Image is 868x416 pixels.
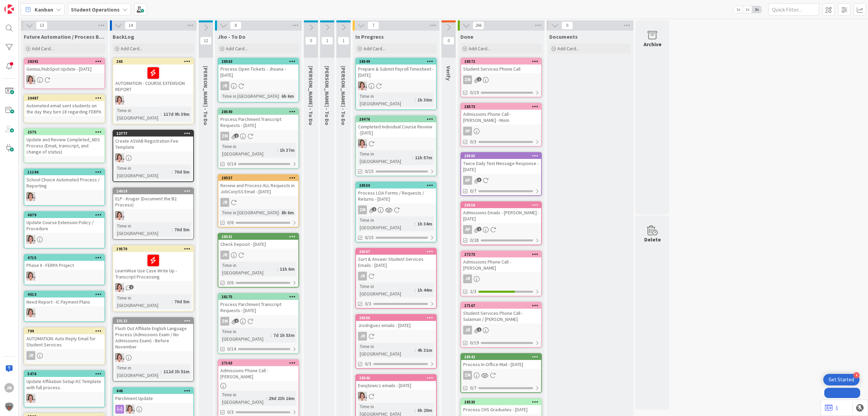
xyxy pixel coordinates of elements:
[358,150,412,165] div: Time in [GEOGRAPHIC_DATA]
[27,130,104,134] div: 2575
[218,360,298,381] div: 27163Admissions Phone Call - [PERSON_NAME]
[359,249,436,254] div: 28567
[463,127,472,135] div: AP
[460,58,542,97] a: 28572Student Services Phone CallZM0/19
[24,255,104,261] div: 4715
[356,272,436,281] div: JR
[26,272,35,281] img: EW
[415,286,416,294] span: :
[24,95,104,101] div: 20487
[172,298,173,305] span: :
[24,377,104,392] div: Update Affiliation Setup KC Template with full process.
[24,95,104,116] div: 20487Automated email sent students on the day they turn 18 regarding FERPA
[356,375,436,381] div: 28546
[24,261,104,270] div: Phase II - FERPA Project
[220,328,271,343] div: Time in [GEOGRAPHIC_DATA]
[116,247,193,251] div: 19570
[460,302,542,348] a: 27167Student Services Phone Call - Sulaiman / [PERSON_NAME]JR0/19
[220,92,279,100] div: Time in [GEOGRAPHIC_DATA]
[218,82,298,90] div: JR
[356,139,436,148] div: EW
[113,353,193,362] div: EW
[227,160,236,167] span: 0/14
[173,298,191,305] div: 70d 5m
[363,46,385,52] span: Add Card...
[173,226,191,233] div: 70d 5m
[121,46,142,52] span: Add Card...
[218,175,298,181] div: 28557
[26,308,35,317] img: EW
[355,115,437,176] a: 28476Completed Individual Course Review - [DATE]EWTime in [GEOGRAPHIC_DATA]:11h 57m0/15
[477,178,481,182] span: 3
[461,251,541,257] div: 27273
[113,153,193,162] div: EW
[24,291,105,322] a: 4013Need Report - IC Payment PlansEW
[227,219,234,226] span: 0/6
[413,154,434,161] div: 11h 57m
[356,332,436,341] div: JR
[116,319,193,323] div: 23122
[463,274,472,283] div: JR
[115,96,124,105] img: EW
[27,329,104,333] div: 799
[218,233,299,288] a: 28531Check Deposit - [DATE]JRTime in [GEOGRAPHIC_DATA]:11h 6m0/6
[358,139,367,148] img: EW
[272,331,296,339] div: 7d 1h 53m
[113,252,193,281] div: LearnWise Use Case Write Up - Transcript Processing
[415,96,416,104] span: :
[461,110,541,125] div: Admissions Phone Call - [PERSON_NAME] - Mom
[461,371,541,380] div: ZM
[24,328,104,349] div: 799AUTOMATION: Auto Reply Email for Student Services
[463,176,472,185] div: AP
[461,303,541,309] div: 27167
[218,132,298,141] div: ZM
[24,218,104,233] div: Update Course Extension Policy / Procedure
[278,146,296,154] div: 1h 37m
[226,46,248,52] span: Add Card...
[24,212,104,218] div: 4679
[24,254,105,285] a: 4715Phase II - FERPA ProjectEW
[461,127,541,135] div: AP
[113,317,194,382] a: 23122Flush Out Affiliate English Language Process (Admissions Exam / No Admissions Exam) - Before...
[24,58,104,65] div: 28391
[416,220,434,228] div: 1h 34m
[113,65,193,94] div: AUTOMATION - COURSE EXTENSION REPORT
[358,92,415,107] div: Time in [GEOGRAPHIC_DATA]
[356,182,436,203] div: 28550Process LOA Forms / Requests / Returns - [DATE]
[461,225,541,234] div: AP
[356,381,436,390] div: Ewojtowicz emails - [DATE]
[271,331,272,339] span: :
[113,188,193,194] div: 24019
[415,346,416,354] span: :
[162,110,191,118] div: 117d 9h 39m
[464,252,541,257] div: 27273
[113,324,193,351] div: Flush Out Affiliate English Language Process (Admissions Exam / No Admissions Exam) - Before Nove...
[218,58,298,79] div: 28563Process Open Tickets - Jhoana - [DATE]
[173,168,191,176] div: 70d 5m
[71,6,120,13] b: Student Operations
[24,211,105,249] a: 4679Update Course Extension Policy / ProcedureEW
[461,257,541,272] div: Admissions Phone Call - [PERSON_NAME]
[280,209,296,216] div: 8h 6m
[477,227,481,231] span: 1
[234,319,239,323] span: 2
[26,351,35,360] div: JR
[218,366,298,381] div: Admissions Phone Call - [PERSON_NAME]
[279,209,280,216] span: :
[113,58,193,65] div: 265
[356,249,436,270] div: 28567Sort & Answer Student Services Emails - [DATE]
[356,315,436,321] div: 28566
[113,246,193,252] div: 19570
[24,291,104,297] div: 4013
[464,59,541,64] div: 28572
[32,46,54,52] span: Add Card...
[823,374,860,385] div: Open Get Started checklist, remaining modules: 4
[359,183,436,188] div: 28550
[463,326,472,334] div: JR
[461,176,541,185] div: AP
[461,153,541,174] div: 28565Twice Daily Text Message Response - [DATE]
[221,176,298,180] div: 28557
[477,77,481,82] span: 1
[365,360,371,367] span: 0/3
[24,128,105,163] a: 2575Update and Review Completed_NDS Process (Email, transcript, and change of status)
